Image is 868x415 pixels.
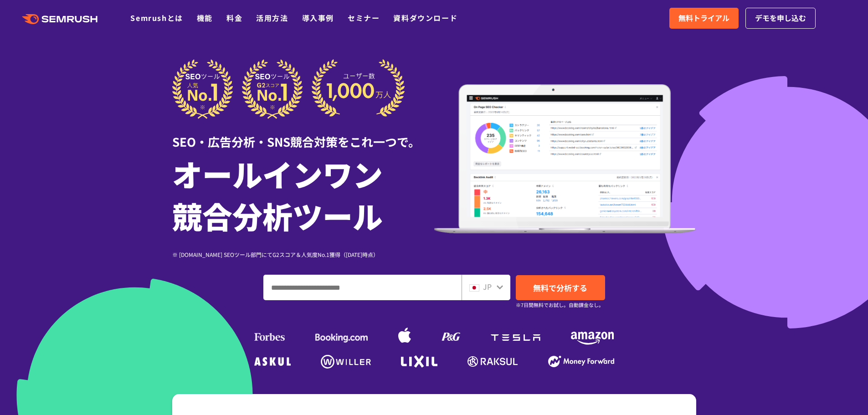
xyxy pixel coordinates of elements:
a: セミナー [348,12,380,23]
a: 無料で分析する [516,275,605,300]
a: 活用方法 [256,12,288,23]
a: Semrushとは [130,12,183,23]
span: デモを申し込む [755,12,806,24]
small: ※7日間無料でお試し。自動課金なし。 [516,301,604,309]
span: 無料トライアル [678,12,729,24]
a: 料金 [226,12,242,23]
span: JP [483,281,492,292]
a: デモを申し込む [745,8,816,29]
a: 導入事例 [302,12,334,23]
div: ※ [DOMAIN_NAME] SEOツール部門にてG2スコア＆人気度No.1獲得（[DATE]時点） [172,250,434,259]
a: 無料トライアル [669,8,739,29]
span: 無料で分析する [533,282,587,293]
a: 機能 [197,12,213,23]
h1: オールインワン 競合分析ツール [172,153,434,236]
a: 資料ダウンロード [393,12,457,23]
input: ドメイン、キーワードまたはURLを入力してください [264,275,461,300]
div: SEO・広告分析・SNS競合対策をこれ一つで。 [172,119,434,150]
